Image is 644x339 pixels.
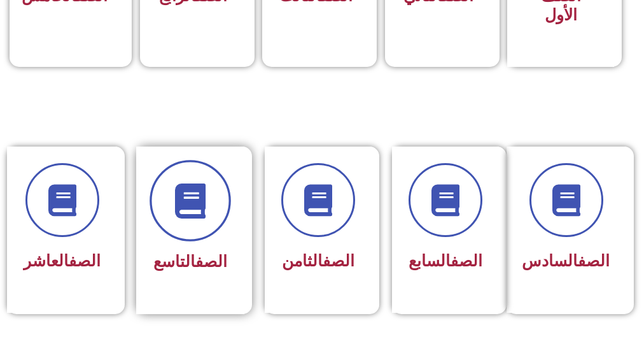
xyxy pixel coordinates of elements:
[522,252,610,270] span: السادس
[195,252,227,271] a: الصف
[409,252,482,270] span: السابع
[451,252,482,270] a: الصف
[153,252,227,271] span: التاسع
[69,252,101,270] a: الصف
[282,252,354,270] span: الثامن
[578,252,610,270] a: الصف
[323,252,354,270] a: الصف
[24,252,101,270] span: العاشر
